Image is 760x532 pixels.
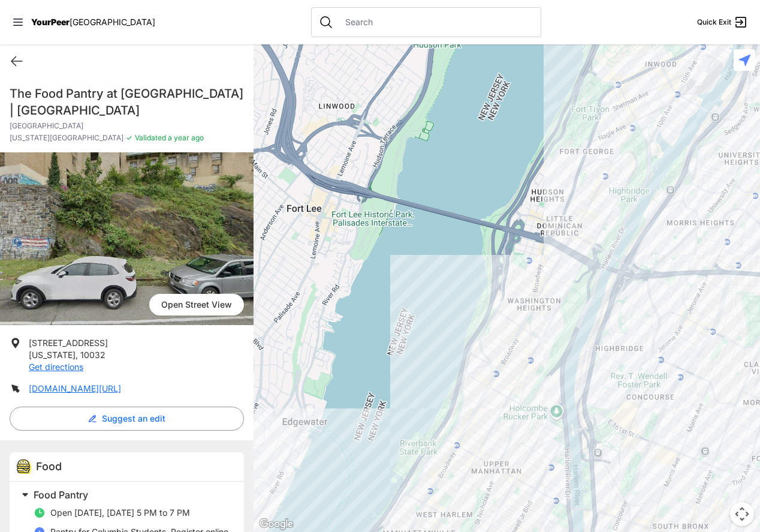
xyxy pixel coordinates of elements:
[126,133,132,143] span: ✓
[102,413,165,425] span: Suggest an edit
[29,350,76,360] span: [US_STATE]
[31,17,70,27] span: YourPeer
[338,16,533,28] input: Search
[29,362,83,372] a: Get directions
[730,502,754,526] button: Map camera controls
[76,350,78,360] span: ,
[166,133,204,142] span: a year ago
[10,133,123,143] span: [US_STATE][GEOGRAPHIC_DATA]
[10,407,244,431] button: Suggest an edit
[70,17,155,27] span: [GEOGRAPHIC_DATA]
[257,516,296,532] img: Google
[36,460,62,473] span: Food
[257,516,296,532] a: Open this area in Google Maps (opens a new window)
[29,338,108,348] span: [STREET_ADDRESS]
[10,85,244,119] h1: The Food Pantry at [GEOGRAPHIC_DATA] | [GEOGRAPHIC_DATA]
[50,507,190,518] span: Open [DATE], [DATE] 5 PM to 7 PM
[34,489,88,501] span: Food Pantry
[135,133,166,142] span: Validated
[254,44,760,532] div: Manhattan
[149,294,244,315] span: Open Street View
[31,19,155,26] a: YourPeer[GEOGRAPHIC_DATA]
[10,121,244,131] p: [GEOGRAPHIC_DATA]
[29,383,121,393] a: [DOMAIN_NAME][URL]
[697,15,748,29] a: Quick Exit
[697,17,731,27] span: Quick Exit
[80,350,105,360] span: 10032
